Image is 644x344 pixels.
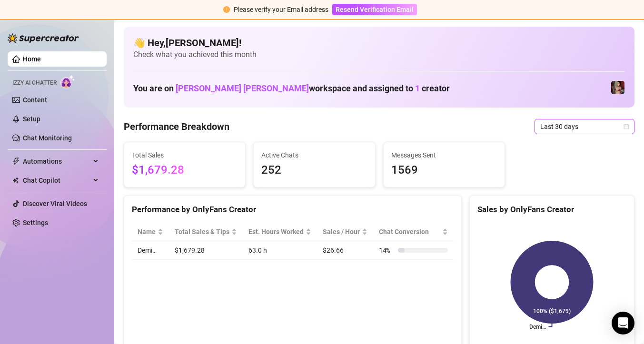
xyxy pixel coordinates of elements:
span: [PERSON_NAME] [PERSON_NAME] [176,83,309,93]
text: Demi… [529,324,546,330]
span: Chat Copilot [23,173,90,188]
h4: 👋 Hey, [PERSON_NAME] ! [133,36,625,49]
h4: Performance Breakdown [124,120,229,133]
a: Setup [23,115,40,123]
div: Open Intercom Messenger [612,312,634,334]
span: 14 % [379,245,394,256]
span: Messages Sent [391,150,497,160]
td: Demi… [132,241,169,260]
span: Total Sales [132,150,238,160]
span: Sales / Hour [323,226,360,237]
td: $26.66 [317,241,373,260]
a: Discover Viral Videos [23,200,87,207]
div: Performance by OnlyFans Creator [132,203,454,216]
div: Please verify your Email address [234,4,328,15]
th: Chat Conversion [373,223,454,241]
a: Chat Monitoring [23,134,72,142]
div: Sales by OnlyFans Creator [477,203,626,216]
th: Total Sales & Tips [169,223,243,241]
span: Active Chats [261,150,367,160]
div: Est. Hours Worked [248,226,304,237]
span: Automations [23,154,90,169]
a: Content [23,96,47,104]
span: Total Sales & Tips [175,226,229,237]
h1: You are on workspace and assigned to creator [133,83,450,94]
span: calendar [624,124,629,129]
button: Resend Verification Email [332,4,417,15]
span: Resend Verification Email [336,6,414,13]
img: Chat Copilot [12,177,19,184]
span: 1569 [391,161,497,179]
th: Name [132,223,169,241]
td: $1,679.28 [169,241,243,260]
th: Sales / Hour [317,223,373,241]
span: Chat Conversion [379,226,440,237]
img: AI Chatter [60,75,75,88]
td: 63.0 h [243,241,317,260]
span: 1 [415,83,420,93]
span: 252 [261,161,367,179]
a: Settings [23,219,48,226]
span: exclamation-circle [223,6,230,13]
span: Izzy AI Chatter [12,79,57,88]
span: Name [138,226,156,237]
span: Check what you achieved this month [133,49,625,60]
img: logo-BBDzfeDw.svg [8,33,79,43]
a: Home [23,55,41,63]
span: Last 30 days [540,119,629,134]
span: thunderbolt [12,157,20,165]
img: Demi [611,81,624,94]
span: $1,679.28 [132,161,238,179]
